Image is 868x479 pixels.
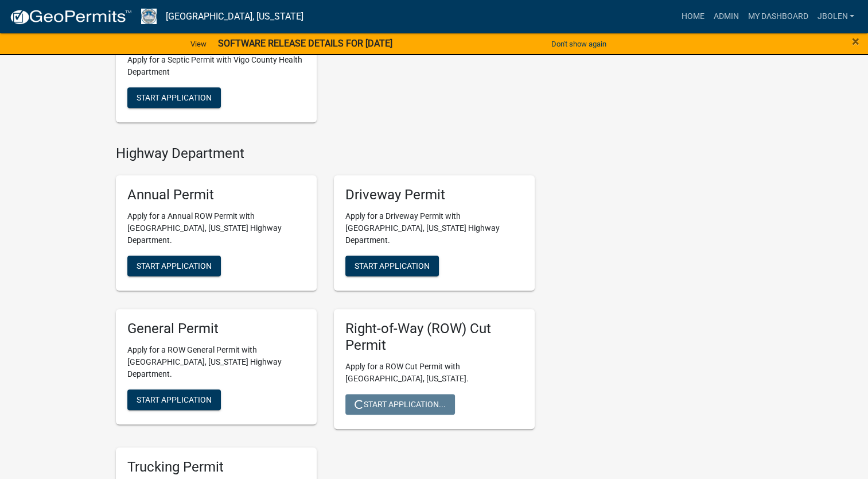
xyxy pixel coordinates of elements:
[127,320,305,337] h5: General Permit
[127,344,305,380] p: Apply for a ROW General Permit with [GEOGRAPHIC_DATA], [US_STATE] Highway Department.
[547,34,611,53] button: Don't show again
[345,187,523,203] h5: Driveway Permit
[345,394,455,415] button: Start Application...
[137,92,212,102] span: Start Application
[345,320,523,354] h5: Right-of-Way (ROW) Cut Permit
[141,9,157,24] img: Vigo County, Indiana
[127,87,221,108] button: Start Application
[852,34,859,48] button: Close
[709,6,743,28] a: Admin
[345,256,439,276] button: Start Application
[345,361,523,385] p: Apply for a ROW Cut Permit with [GEOGRAPHIC_DATA], [US_STATE].
[127,210,305,246] p: Apply for a Annual ROW Permit with [GEOGRAPHIC_DATA], [US_STATE] Highway Department.
[218,38,392,49] strong: SOFTWARE RELEASE DETAILS FOR [DATE]
[852,33,859,49] span: ×
[743,6,812,28] a: My Dashboard
[676,6,709,28] a: Home
[186,34,211,53] a: View
[137,261,212,271] span: Start Application
[127,54,305,78] p: Apply for a Septic Permit with Vigo County Health Department
[166,7,303,26] a: [GEOGRAPHIC_DATA], [US_STATE]
[127,459,305,476] h5: Trucking Permit
[127,187,305,203] h5: Annual Permit
[127,256,221,276] button: Start Application
[345,210,523,246] p: Apply for a Driveway Permit with [GEOGRAPHIC_DATA], [US_STATE] Highway Department.
[127,389,221,410] button: Start Application
[812,6,859,28] a: jbolen
[355,399,446,408] span: Start Application...
[116,145,535,162] h4: Highway Department
[355,261,430,271] span: Start Application
[137,395,212,404] span: Start Application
